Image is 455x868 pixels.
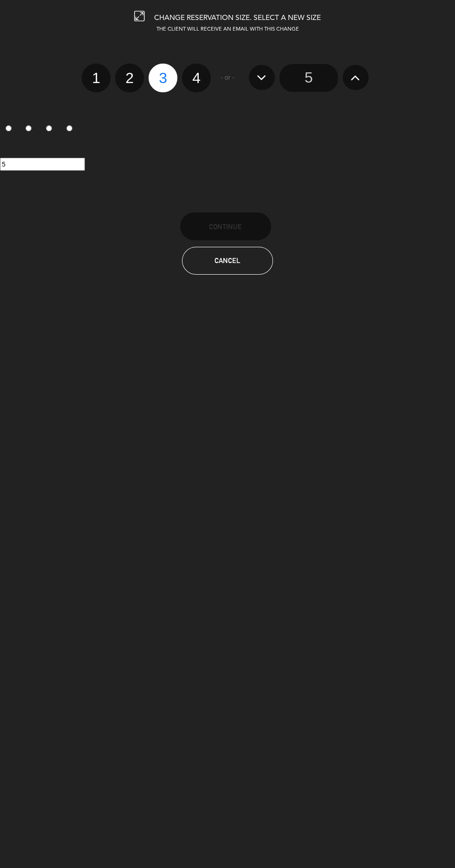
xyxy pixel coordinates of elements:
span: Continue [209,223,242,231]
input: 4 [66,125,72,131]
input: 2 [26,125,32,131]
button: Cancel [182,247,273,275]
button: Continue [180,212,271,240]
span: - or - [221,72,234,83]
label: 4 [182,64,211,92]
label: 3 [149,64,177,92]
label: 3 [41,122,61,137]
label: 1 [82,64,110,92]
span: THE CLIENT WILL RECEIVE AN EMAIL WITH THIS CHANGE [156,27,299,32]
input: 1 [6,125,12,131]
input: 3 [46,125,52,131]
span: CHANGE RESERVATION SIZE. SELECT A NEW SIZE [154,14,321,22]
label: 4 [61,122,81,137]
label: 2 [20,122,41,137]
label: 2 [115,64,144,92]
span: Cancel [214,257,240,264]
